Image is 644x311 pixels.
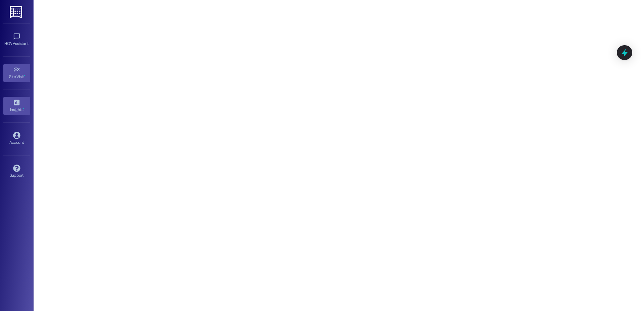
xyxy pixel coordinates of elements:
[3,64,30,82] a: Site Visit •
[23,106,24,111] span: •
[24,73,25,78] span: •
[3,130,30,148] a: Account
[3,97,30,115] a: Insights •
[3,31,30,49] a: HOA Assistant
[10,6,23,18] img: ResiDesk Logo
[3,163,30,181] a: Support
